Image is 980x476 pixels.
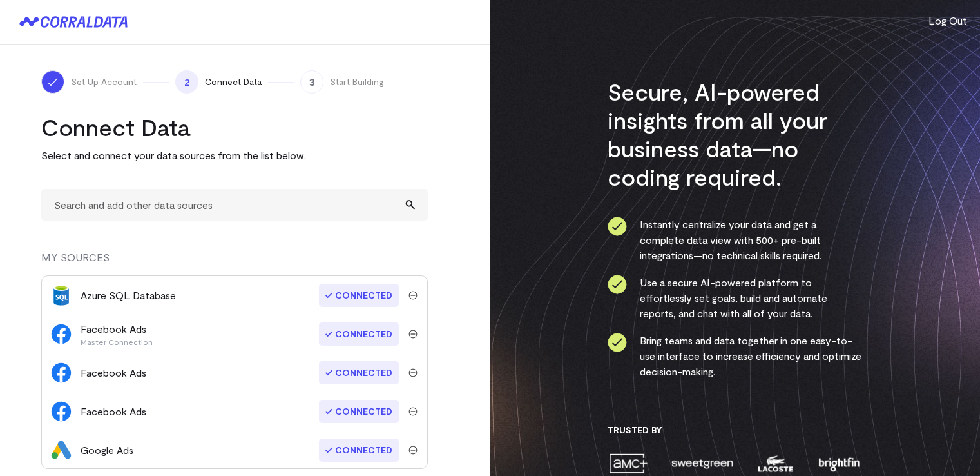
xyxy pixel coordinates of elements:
img: sweetgreen-51a9cfd6e7f577b5d2973e4b74db2d3c444f7f1023d7d3914010f7123f825463.png [670,452,735,475]
h3: Trusted By [608,424,862,436]
h2: Connect Data [41,113,428,141]
span: Set Up Account [71,75,137,88]
p: Select and connect your data sources from the list below. [41,148,428,163]
img: ico-check-circle-0286c843c050abce574082beb609b3a87e49000e2dbcf9c8d101413686918542.svg [608,333,627,352]
span: Connect Data [205,75,262,88]
img: trash-ca1c80e1d16ab71a5036b7411d6fcb154f9f8364eee40f9fb4e52941a92a1061.svg [408,446,418,455]
button: Log Out [928,13,967,28]
img: trash-ca1c80e1d16ab71a5036b7411d6fcb154f9f8364eee40f9fb4e52941a92a1061.svg [408,407,418,416]
img: ico-check-white-f112bc9ae5b8eaea75d262091fbd3bded7988777ca43907c4685e8c0583e79cb.svg [46,75,59,88]
img: ico-check-circle-0286c843c050abce574082beb609b3a87e49000e2dbcf9c8d101413686918542.svg [608,217,627,236]
img: azure_sql_db-7f74617523827828b230f93eaea4887523d10b5ac07c87857ca69d7fb27b69fc.png [51,285,72,306]
span: Start Building [330,75,384,88]
p: Master Connection [81,337,153,347]
span: Connected [319,361,399,384]
img: brightfin-814104a60bf555cbdbde4872c1947232c4c7b64b86a6714597b672683d806f7b.png [816,452,862,475]
div: Facebook Ads [81,404,146,419]
span: 3 [300,70,323,94]
img: trash-ca1c80e1d16ab71a5036b7411d6fcb154f9f8364eee40f9fb4e52941a92a1061.svg [408,291,418,300]
div: Azure SQL Database [81,288,176,303]
span: Connected [319,400,399,423]
img: google_ads-1b58f43bd7feffc8709b649899e0ff922d69da16945e3967161387f108ed8d2f.png [51,440,72,461]
img: facebook_ads-70f54adf8324fd366a4dad5aa4e8dc3a193daeb41612ad8aba5915164cc799be.svg [51,401,72,422]
img: facebook_ads-70f54adf8324fd366a4dad5aa4e8dc3a193daeb41612ad8aba5915164cc799be.svg [51,324,72,344]
img: amc-451ba355745a1e68da4dd692ff574243e675d7a235672d558af61b69e36ec7f3.png [608,452,649,475]
span: Connected [319,322,399,346]
span: Connected [319,284,399,307]
li: Use a secure AI-powered platform to effortlessly set goals, build and automate reports, and chat ... [608,275,862,321]
div: MY SOURCES [41,250,428,275]
img: lacoste-ee8d7bb45e342e37306c36566003b9a215fb06da44313bcf359925cbd6d27eb6.png [756,452,794,475]
h3: Secure, AI-powered insights from all your business data—no coding required. [608,77,862,191]
div: Google Ads [81,442,133,458]
li: Bring teams and data together in one easy-to-use interface to increase efficiency and optimize de... [608,333,862,379]
img: trash-ca1c80e1d16ab71a5036b7411d6fcb154f9f8364eee40f9fb4e52941a92a1061.svg [408,368,418,377]
li: Instantly centralize your data and get a complete data view with 500+ pre-built integrations—no t... [608,217,862,263]
span: 2 [175,70,198,94]
span: Connected [319,439,399,462]
img: facebook_ads-70f54adf8324fd366a4dad5aa4e8dc3a193daeb41612ad8aba5915164cc799be.svg [51,362,72,383]
div: Facebook Ads [81,321,153,347]
img: ico-check-circle-0286c843c050abce574082beb609b3a87e49000e2dbcf9c8d101413686918542.svg [608,275,627,294]
input: Search and add other data sources [41,189,428,221]
div: Facebook Ads [81,365,146,381]
img: trash-ca1c80e1d16ab71a5036b7411d6fcb154f9f8364eee40f9fb4e52941a92a1061.svg [408,330,418,339]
